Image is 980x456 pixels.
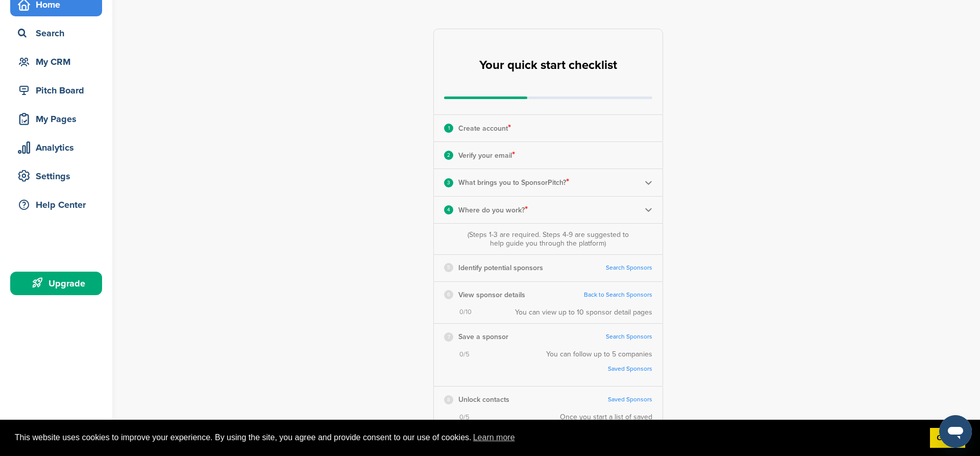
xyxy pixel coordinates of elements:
span: 0/5 [459,413,470,422]
a: My CRM [10,50,102,74]
a: Settings [10,164,102,188]
img: Checklist arrow 2 [645,179,652,186]
div: You can follow up to 5 companies [546,350,652,379]
p: What brings you to SponsorPitch? [458,176,569,189]
div: My Pages [15,110,102,128]
div: 7 [444,332,453,342]
a: learn more about cookies [472,430,517,445]
div: 8 [444,395,453,404]
iframe: Schaltfläche zum Öffnen des Messaging-Fensters [939,415,972,448]
a: Saved Sponsors [556,365,652,373]
div: Analytics [15,138,102,157]
div: 3 [444,178,453,187]
p: Unlock contacts [458,393,509,406]
h2: Your quick start checklist [479,54,617,77]
p: Verify your email [458,149,515,162]
div: You can view up to 10 sponsor detail pages [515,308,652,317]
a: Analytics [10,136,102,159]
div: (Steps 1-3 are required. Steps 4-9 are suggested to help guide you through the platform) [465,230,631,248]
div: Help Center [15,196,102,214]
a: Help Center [10,193,102,217]
a: My Pages [10,107,102,131]
a: Search Sponsors [606,333,652,341]
p: View sponsor details [458,289,525,301]
a: Pitch Board [10,79,102,102]
img: Checklist arrow 2 [645,206,652,213]
div: 5 [444,263,453,272]
a: Upgrade [10,272,102,295]
div: Settings [15,167,102,185]
div: Upgrade [15,274,102,293]
div: My CRM [15,53,102,71]
div: Search [15,24,102,42]
p: Where do you work? [458,203,528,217]
div: 1 [444,124,453,133]
p: Identify potential sponsors [458,261,543,274]
span: 0/5 [459,350,470,359]
p: Save a sponsor [458,330,508,343]
div: Pitch Board [15,81,102,100]
div: 4 [444,205,453,214]
div: 2 [444,151,453,160]
p: Create account [458,122,511,135]
a: Saved Sponsors [608,396,652,403]
span: This website uses cookies to improve your experience. By using the site, you agree and provide co... [15,430,922,445]
a: Search [10,21,102,45]
span: 0/10 [459,308,472,317]
div: 6 [444,290,453,299]
a: dismiss cookie message [930,428,965,448]
a: Search Sponsors [606,264,652,272]
a: Back to Search Sponsors [584,291,652,299]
